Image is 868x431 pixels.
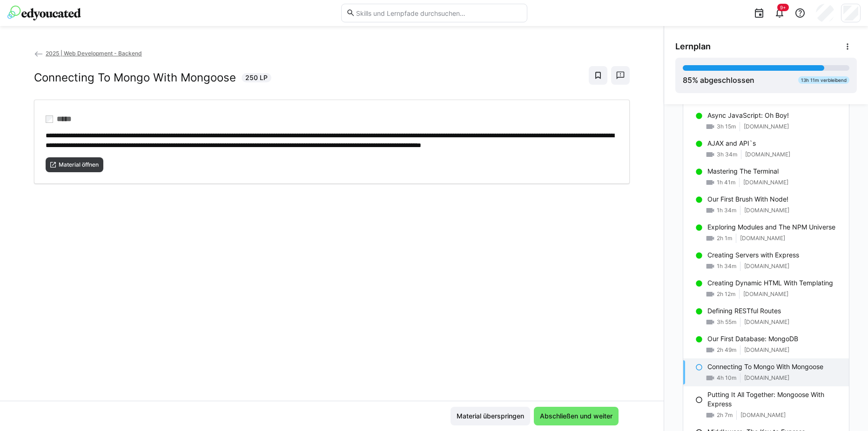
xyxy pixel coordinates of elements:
[707,139,756,148] p: AJAX and API`s
[740,411,786,419] span: [DOMAIN_NAME]
[707,111,789,120] p: Async JavaScript: Oh Boy!
[744,346,789,354] span: [DOMAIN_NAME]
[744,318,789,326] span: [DOMAIN_NAME]
[355,9,522,17] input: Skills und Lernpfade durchsuchen…
[34,71,236,85] h2: Connecting To Mongo With Mongoose
[717,207,736,214] span: 1h 34m
[744,263,789,270] span: [DOMAIN_NAME]
[717,318,736,326] span: 3h 55m
[707,390,841,409] p: Putting It All Together: Mongoose With Express
[743,179,788,186] span: [DOMAIN_NAME]
[683,74,754,86] div: % abgeschlossen
[707,250,799,260] p: Creating Servers with Express
[745,151,790,158] span: [DOMAIN_NAME]
[798,76,849,84] div: 13h 11m verbleibend
[707,278,833,288] p: Creating Dynamic HTML With Templating
[717,235,732,242] span: 2h 1m
[717,290,735,298] span: 2h 12m
[707,167,779,176] p: Mastering The Terminal
[707,222,835,232] p: Exploring Modules and The NPM Universe
[455,411,525,421] span: Material überspringen
[740,235,785,242] span: [DOMAIN_NAME]
[683,75,692,85] span: 85
[675,41,711,52] span: Lernplan
[717,411,733,419] span: 2h 7m
[717,263,736,270] span: 1h 34m
[707,334,798,343] p: Our First Database: MongoDB
[780,5,786,10] span: 9+
[744,123,789,130] span: [DOMAIN_NAME]
[534,407,619,425] button: Abschließen und weiter
[717,179,735,186] span: 1h 41m
[717,374,736,382] span: 4h 10m
[46,50,142,57] span: 2025 | Web Development - Backend
[46,157,103,172] button: Material öffnen
[538,411,614,421] span: Abschließen und weiter
[451,407,530,425] button: Material überspringen
[245,73,268,82] span: 250 LP
[717,346,736,354] span: 2h 49m
[34,50,142,57] a: 2025 | Web Development - Backend
[58,161,100,168] span: Material öffnen
[744,374,789,382] span: [DOMAIN_NAME]
[707,362,823,371] p: Connecting To Mongo With Mongoose
[744,207,789,214] span: [DOMAIN_NAME]
[717,151,737,158] span: 3h 34m
[717,123,736,130] span: 3h 15m
[707,306,781,316] p: Defining RESTful Routes
[707,195,788,204] p: Our First Brush With Node!
[743,290,788,298] span: [DOMAIN_NAME]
